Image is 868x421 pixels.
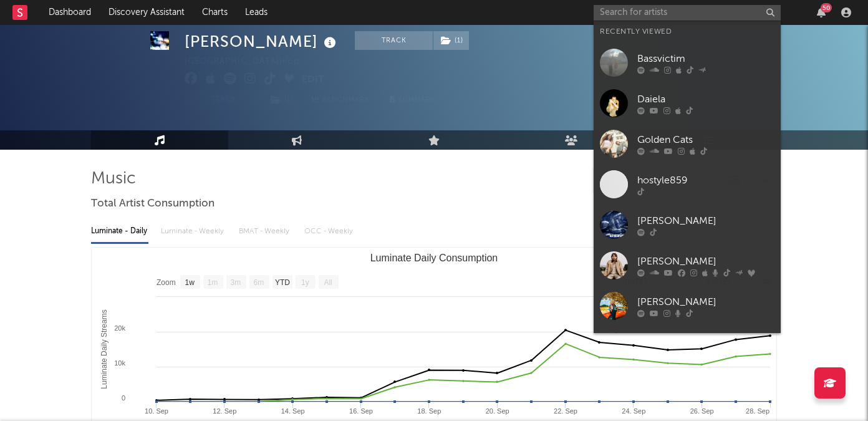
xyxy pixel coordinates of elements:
div: 50 [821,3,832,12]
button: Summary [383,90,442,109]
div: [GEOGRAPHIC_DATA] | Pop [185,54,314,69]
div: [PERSON_NAME] [185,31,339,52]
span: Summary [398,97,435,104]
text: Luminate Daily Consumption [370,253,498,263]
text: 6m [254,278,264,287]
text: 10k [114,359,125,367]
text: Luminate Daily Streams [100,309,109,389]
button: 50 [817,7,826,17]
div: [PERSON_NAME] [637,294,774,309]
a: [PERSON_NAME] [594,286,781,326]
a: hostyle859 [594,164,781,205]
div: [PERSON_NAME] [637,213,774,228]
div: Bassvictim [637,51,774,66]
text: 0 [122,394,125,402]
span: Benchmark [322,93,370,108]
text: 18. Sep [417,407,441,415]
div: Luminate - Daily [91,221,148,242]
text: All [324,278,332,287]
text: 3m [231,278,241,287]
text: 24. Sep [622,407,645,415]
text: 20k [114,324,125,332]
input: Search for artists [594,5,781,21]
button: Track [185,90,263,109]
a: Daiela [594,83,781,123]
text: 14. Sep [281,407,305,415]
div: Golden Cats [637,132,774,147]
text: 22. Sep [554,407,577,415]
span: Total Artist Consumption [91,196,215,211]
a: [PERSON_NAME] [594,205,781,245]
a: [PERSON_NAME] [594,326,781,367]
span: ( 1 ) [433,31,470,50]
text: 28. Sep [746,407,769,415]
button: (1) [263,90,299,109]
div: Recently Viewed [600,24,774,39]
text: 26. Sep [690,407,714,415]
text: 16. Sep [349,407,373,415]
a: Benchmark [305,90,377,109]
a: Golden Cats [594,123,781,164]
button: Track [355,31,433,50]
text: YTD [275,278,290,287]
a: [PERSON_NAME] [594,245,781,286]
text: 1y [301,278,309,287]
span: ( 1 ) [263,90,299,109]
div: Daiela [637,92,774,107]
a: Bassvictim [594,42,781,83]
text: 1w [185,278,195,287]
text: 10. Sep [145,407,168,415]
text: 12. Sep [213,407,236,415]
text: Zoom [157,278,176,287]
div: [PERSON_NAME] [637,254,774,269]
text: 1m [208,278,218,287]
text: 20. Sep [486,407,509,415]
div: hostyle859 [637,173,774,188]
button: Edit [302,72,324,88]
button: (1) [433,31,469,50]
